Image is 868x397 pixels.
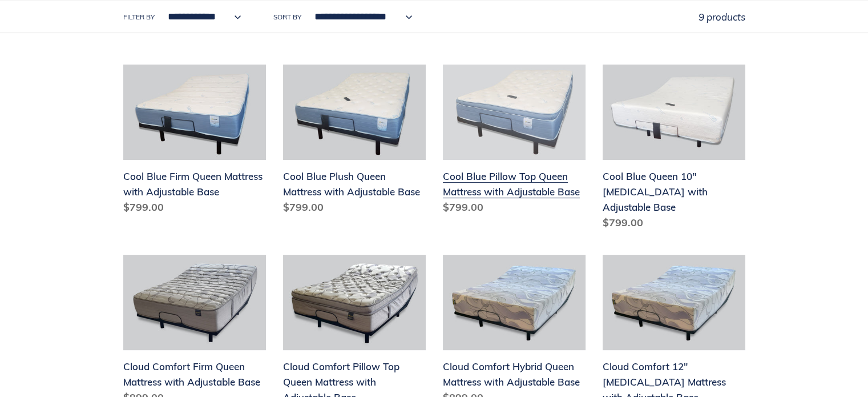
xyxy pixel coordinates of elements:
a: Cool Blue Queen 10" Memory Foam with Adjustable Base [603,65,745,235]
span: 9 products [699,11,745,23]
label: Sort by [273,12,301,22]
a: Cool Blue Firm Queen Mattress with Adjustable Base [123,65,266,219]
label: Filter by [123,12,155,22]
a: Cool Blue Pillow Top Queen Mattress with Adjustable Base [443,65,586,219]
a: Cool Blue Plush Queen Mattress with Adjustable Base [283,65,426,219]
